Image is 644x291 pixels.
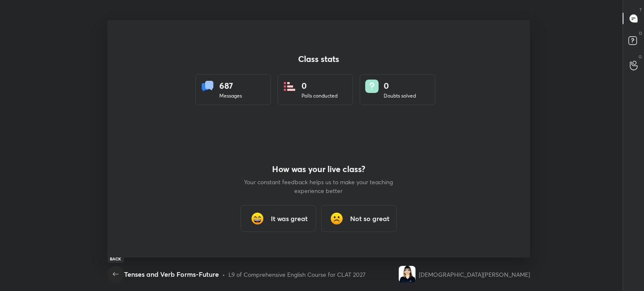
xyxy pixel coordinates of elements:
[365,80,379,93] img: doubts.8a449be9.svg
[271,214,308,224] h3: It was great
[201,80,214,93] img: statsMessages.856aad98.svg
[328,210,345,227] img: frowning_face_cmp.gif
[195,54,442,64] h4: Class stats
[419,270,530,279] div: [DEMOGRAPHIC_DATA][PERSON_NAME]
[283,80,296,93] img: statsPoll.b571884d.svg
[639,30,642,36] p: D
[350,214,390,224] h3: Not so great
[249,210,266,227] img: grinning_face_with_smiling_eyes_cmp.gif
[639,54,642,60] p: G
[222,270,225,279] div: •
[243,164,394,174] h4: How was your live class?
[384,92,416,100] div: Doubts solved
[384,80,416,92] div: 0
[219,80,242,92] div: 687
[639,7,642,13] p: T
[219,92,242,100] div: Messages
[108,255,123,263] div: Back
[399,266,415,283] img: 6cbd550340494928a88baab9f5add83d.jpg
[243,178,394,195] p: Your constant feedback helps us to make your teaching experience better
[301,80,338,92] div: 0
[229,270,366,279] div: L9 of Comprehensive English Course for CLAT 2027
[301,92,338,100] div: Polls conducted
[124,269,219,279] div: Tenses and Verb Forms-Future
